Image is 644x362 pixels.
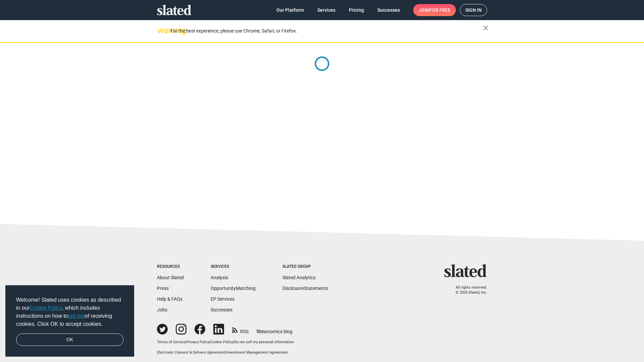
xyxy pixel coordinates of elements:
[282,275,316,280] a: Slated Analytics
[157,286,169,291] a: Press
[448,285,487,295] p: All rights reserved. © 2025 Slated, Inc.
[234,340,294,345] button: Do not sell my personal information
[157,307,167,312] a: Jobs
[317,4,335,16] span: Services
[186,340,210,344] a: Privacy Policy
[276,4,304,16] span: Our Platform
[233,340,234,344] span: |
[157,275,184,280] a: About Slated
[429,4,450,16] span: for free
[157,350,225,355] a: Electronic Consent & Delivery Agreement
[282,286,328,291] a: DisclosureStatements
[210,340,211,344] span: |
[158,26,166,35] mat-icon: warning
[211,307,232,312] a: Successes
[257,329,265,334] span: film
[226,350,288,355] a: Investment Management Agreement
[5,285,134,357] div: cookieconsent
[460,4,487,16] a: Sign in
[16,334,123,346] a: dismiss cookie message
[482,24,490,32] mat-icon: close
[257,323,292,335] a: filmonomics blog
[30,305,62,311] a: Cookie Policy
[465,4,482,16] span: Sign in
[157,264,184,269] div: Resources
[157,296,182,302] a: Help & FAQs
[211,340,233,344] a: Cookie Policy
[225,350,226,355] span: |
[282,264,328,269] div: Slated Group
[170,26,483,36] div: For the best experience, please use Chrome, Safari, or Firefox.
[271,4,309,16] a: Our Platform
[312,4,341,16] a: Services
[343,4,369,16] a: Pricing
[68,313,85,319] a: opt-out
[377,4,400,16] span: Successes
[419,4,450,16] span: Join
[413,4,456,16] a: Joinfor free
[185,340,186,344] span: |
[232,324,249,335] a: RSS
[211,264,256,269] div: Services
[349,4,364,16] span: Pricing
[372,4,405,16] a: Successes
[211,296,234,302] a: EP Services
[16,296,123,328] span: Welcome! Slated uses cookies as described in our , which includes instructions on how to of recei...
[157,340,185,344] a: Terms of Service
[211,286,256,291] a: OpportunityMatching
[211,275,228,280] a: Analysis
